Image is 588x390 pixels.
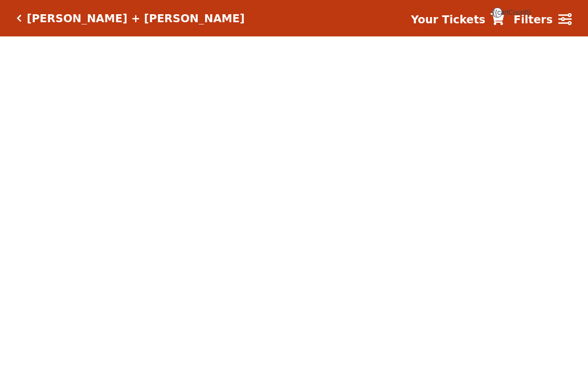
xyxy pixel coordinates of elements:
[411,11,504,28] a: Your Tickets {{cartCount}}
[513,11,571,28] a: Filters
[513,13,553,26] strong: Filters
[411,13,485,26] strong: Your Tickets
[27,12,244,25] h5: [PERSON_NAME] + [PERSON_NAME]
[492,7,503,18] span: {{cartCount}}
[17,14,22,22] a: Click here to go back to filters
